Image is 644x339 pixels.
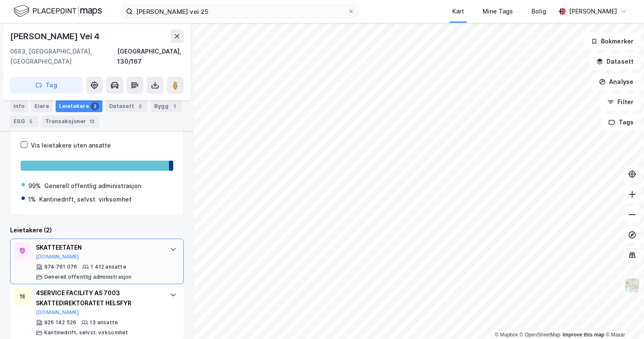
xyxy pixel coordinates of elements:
div: 2 [136,102,144,110]
button: Filter [600,94,641,110]
img: Z [624,277,640,293]
button: [DOMAIN_NAME] [36,253,79,260]
div: Eiere [31,100,52,112]
div: Kantinedrift, selvst. virksomhet [44,329,128,336]
div: [PERSON_NAME] Vei 4 [10,30,101,43]
img: logo.f888ab2527a4732fd821a326f86c7f29.svg [13,4,102,19]
div: Info [10,100,28,112]
div: Datasett [106,100,148,112]
div: [PERSON_NAME] [569,6,617,16]
button: Analyse [592,73,641,90]
div: 13 [88,117,96,126]
div: Kart [452,6,464,16]
div: Leietakere [56,100,102,112]
button: Tag [10,77,83,94]
div: 0663, [GEOGRAPHIC_DATA], [GEOGRAPHIC_DATA] [10,46,117,67]
button: Tags [601,114,641,131]
button: [DOMAIN_NAME] [36,309,79,316]
iframe: Chat Widget [602,299,644,339]
div: Mine Tags [483,6,513,16]
div: 99% [28,181,41,191]
input: Søk på adresse, matrikkel, gårdeiere, leietakere eller personer [133,5,348,18]
div: Leietakere (2) [10,225,184,235]
div: Bygg [151,100,182,112]
div: 13 ansatte [90,319,118,326]
div: Generell offentlig administrasjon [44,181,141,191]
div: 5 [27,117,35,126]
button: Datasett [589,53,641,70]
div: 1 [170,102,179,110]
div: 1% [28,194,36,204]
a: Mapbox [495,332,518,338]
div: Kantinedrift, selvst. virksomhet [39,194,131,204]
div: Vis leietakere uten ansatte [31,140,111,151]
div: [GEOGRAPHIC_DATA], 130/167 [117,46,184,67]
div: 974 761 076 [44,264,77,270]
div: 4SERVICE FACILITY AS 7003 SKATTEDIREKTORATET HELSFYR [36,288,161,308]
button: Bokmerker [584,33,641,50]
div: Generell offentlig administrasjon [44,274,132,280]
div: 2 [91,102,99,110]
a: OpenStreetMap [520,332,561,338]
a: Improve this map [563,332,604,338]
div: 1 412 ansatte [91,264,126,270]
div: Transaksjoner [42,116,99,127]
div: SKATTEETATEN [36,242,161,253]
div: ESG [10,116,38,127]
div: 926 142 526 [44,319,76,326]
div: Bolig [531,6,546,16]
